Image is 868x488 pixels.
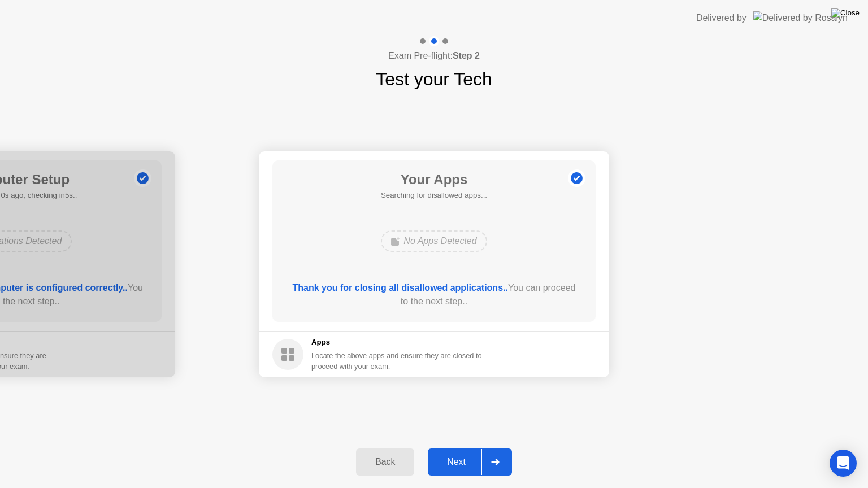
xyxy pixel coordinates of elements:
img: Delivered by Rosalyn [753,11,848,24]
h5: Searching for disallowed apps... [381,190,487,201]
button: Next [428,448,512,476]
h5: Apps [311,337,483,348]
img: Close [831,8,860,18]
div: Locate the above apps and ensure they are closed to proceed with your exam. [311,350,483,372]
h1: Your Apps [381,169,487,190]
div: Delivered by [696,11,747,25]
b: Thank you for closing all disallowed applications.. [293,283,508,293]
div: No Apps Detected [381,230,487,252]
h4: Exam Pre-flight: [388,49,480,63]
button: Back [356,448,414,476]
div: Open Intercom Messenger [830,450,857,477]
div: You can proceed to the next step.. [289,281,580,308]
h1: Test your Tech [376,66,492,93]
b: Step 2 [453,51,480,60]
div: Next [431,457,481,467]
div: Back [359,457,411,467]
